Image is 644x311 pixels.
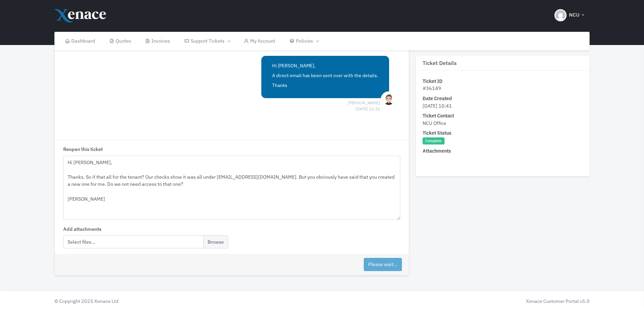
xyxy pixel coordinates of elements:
[423,120,446,126] span: NCU Office
[423,112,583,120] dt: Ticket Contact
[326,297,590,305] div: Xenace Customer Portal v5.0
[63,225,101,233] label: Add attachments
[423,95,583,102] dt: Date Created
[423,148,583,155] dt: Attachments
[272,82,378,89] p: Thanks
[272,62,378,69] p: Hi [PERSON_NAME],
[282,32,325,50] a: Policies
[138,32,177,50] a: Invoices
[554,9,567,21] img: Header Avatar
[102,32,138,50] a: Quotes
[416,56,590,71] h3: Ticket Details
[423,137,445,145] span: Complete
[364,258,402,271] button: Please wait...
[63,146,103,153] label: Reopen this ticket
[348,100,380,106] span: [PERSON_NAME] [DATE] 12:21
[423,85,441,92] span: #36149
[550,3,590,27] button: NCU
[423,77,583,85] dt: Ticket ID
[58,32,102,50] a: Dashboard
[423,103,452,109] span: [DATE] 10:41
[423,130,583,137] dt: Ticket Status
[237,32,283,50] a: My Account
[51,297,322,305] div: © Copyright 2025 Xenace Ltd
[177,32,237,50] a: Support Tickets
[569,11,579,19] span: NCU
[272,72,378,79] p: A direct email has been sent over with the details.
